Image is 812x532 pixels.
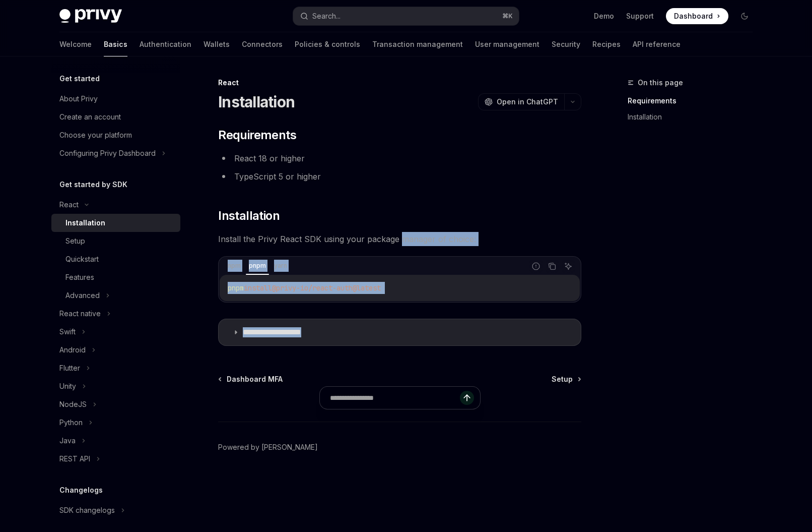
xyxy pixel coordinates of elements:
[59,111,121,123] div: Create an account
[228,283,244,292] span: pnpm
[271,260,290,272] div: yarn
[242,32,283,56] a: Connectors
[497,97,558,107] span: Open in ChatGPT
[218,151,581,165] li: React 18 or higher
[460,391,474,405] button: Send message
[594,11,614,21] a: Demo
[59,179,127,191] h5: Get started by SDK
[552,374,573,384] span: Setup
[59,398,87,410] div: NodeJS
[218,127,296,143] span: Requirements
[244,283,272,292] span: install
[59,93,98,105] div: About Privy
[674,11,713,21] span: Dashboard
[65,253,99,265] div: Quickstart
[218,442,318,452] a: Powered by [PERSON_NAME]
[51,250,180,268] a: Quickstart
[51,268,180,286] a: Features
[59,129,132,141] div: Choose your platform
[626,11,654,21] a: Support
[546,260,559,273] button: Copy the contents from the code block
[59,9,122,23] img: dark logo
[293,7,519,25] button: Search...⌘K
[246,260,269,272] div: pnpm
[59,504,115,516] div: SDK changelogs
[312,10,341,22] div: Search...
[59,380,76,392] div: Unity
[592,32,621,56] a: Recipes
[140,32,191,56] a: Authentication
[65,235,85,247] div: Setup
[225,260,244,272] div: npm
[65,289,100,302] div: Advanced
[59,32,92,56] a: Welcome
[59,199,79,211] div: React
[59,484,103,496] h5: Changelogs
[59,435,76,447] div: Java
[51,232,180,250] a: Setup
[552,32,580,56] a: Security
[529,260,543,273] button: Report incorrect code
[59,308,101,320] div: React native
[227,374,283,384] span: Dashboard MFA
[478,93,564,110] button: Open in ChatGPT
[218,232,581,246] span: Install the Privy React SDK using your package manager of choice:
[59,73,100,85] h5: Get started
[104,32,127,56] a: Basics
[633,32,681,56] a: API reference
[628,109,761,125] a: Installation
[218,169,581,184] li: TypeScript 5 or higher
[562,260,575,273] button: Ask AI
[59,453,90,465] div: REST API
[666,8,728,24] a: Dashboard
[59,344,86,356] div: Android
[59,362,80,374] div: Flutter
[65,271,94,283] div: Features
[475,32,539,56] a: User management
[219,374,283,384] a: Dashboard MFA
[51,90,180,108] a: About Privy
[218,78,581,88] div: React
[65,217,105,229] div: Installation
[502,12,513,20] span: ⌘ K
[736,8,753,24] button: Toggle dark mode
[218,208,280,224] span: Installation
[51,126,180,144] a: Choose your platform
[204,32,230,56] a: Wallets
[59,147,156,159] div: Configuring Privy Dashboard
[59,326,76,338] div: Swift
[372,32,463,56] a: Transaction management
[51,108,180,126] a: Create an account
[51,214,180,232] a: Installation
[272,283,381,292] span: @privy-io/react-auth@latest
[638,77,683,89] span: On this page
[628,93,761,109] a: Requirements
[552,374,580,384] a: Setup
[295,32,360,56] a: Policies & controls
[218,93,295,111] h1: Installation
[59,417,83,429] div: Python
